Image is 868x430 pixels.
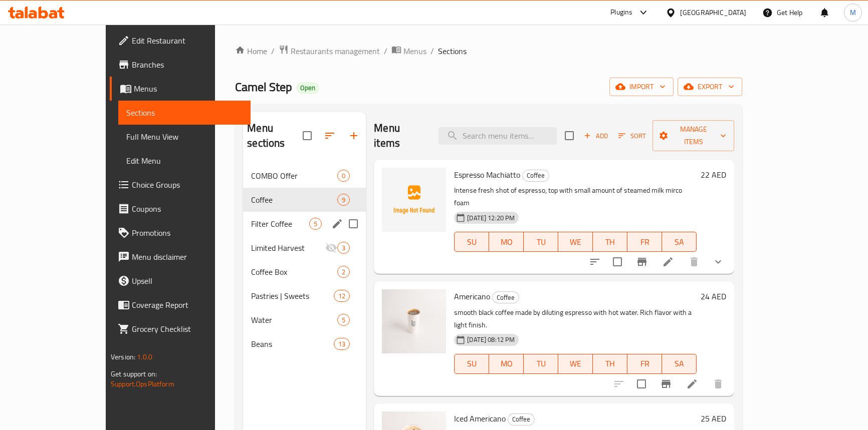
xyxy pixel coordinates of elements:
span: Upsell [132,275,243,287]
a: Menus [110,77,251,101]
nav: Menu sections [243,160,366,360]
span: Edit Menu [126,155,243,167]
a: Restaurants management [279,45,380,58]
span: WE [562,235,589,249]
span: TU [528,356,554,371]
li: / [271,45,275,57]
div: Beans13 [243,332,366,356]
span: Promotions [132,227,243,239]
a: Full Menu View [118,125,251,149]
button: edit [330,216,345,231]
span: Sort items [612,128,653,144]
div: items [337,194,350,206]
span: MO [493,235,520,249]
div: COMBO Offer0 [243,164,366,188]
button: TU [524,232,558,252]
button: export [678,78,742,96]
div: Plugins [610,7,632,19]
span: Coffee [251,194,337,206]
span: Menu disclaimer [132,251,243,263]
a: Coverage Report [110,293,251,317]
span: Select all sections [297,125,318,146]
button: WE [558,354,593,374]
h6: 25 AED [701,411,726,425]
span: Add [582,130,609,142]
a: Promotions [110,221,251,245]
span: Menus [403,45,426,57]
div: items [337,314,350,326]
span: Restaurants management [291,45,380,57]
span: FR [631,356,658,371]
div: items [334,290,350,302]
div: Open [296,82,319,94]
span: Grocery Checklist [132,323,243,335]
span: Coffee Box [251,266,337,278]
a: Edit menu item [686,378,698,390]
nav: breadcrumb [235,45,742,58]
span: M [850,7,856,18]
span: 5 [338,315,349,325]
button: import [609,78,674,96]
span: Americano [454,289,490,304]
span: Branches [132,59,243,71]
span: Pastries | Sweets [251,290,334,302]
button: SA [662,232,697,252]
span: TH [597,356,623,371]
a: Choice Groups [110,173,251,197]
div: [GEOGRAPHIC_DATA] [680,7,746,18]
span: Filter Coffee [251,218,309,230]
span: [DATE] 08:12 PM [463,335,519,344]
div: Pastries | Sweets12 [243,284,366,308]
span: Sort [618,130,646,142]
button: delete [706,372,730,396]
button: show more [706,250,730,274]
a: Menus [391,45,426,58]
span: Coupons [132,203,243,215]
span: Edit Restaurant [132,35,243,47]
span: COMBO Offer [251,170,337,182]
span: Open [296,84,319,92]
span: Version: [111,350,135,363]
span: Limited Harvest [251,242,325,254]
span: Camel Step [235,76,292,98]
h2: Menu sections [247,121,303,151]
a: Sections [118,101,251,125]
span: 12 [334,291,349,301]
button: Sort [616,128,648,144]
span: WE [562,356,589,371]
span: Add item [580,128,612,144]
img: Espresso Machiatto [382,168,446,232]
span: Beans [251,338,334,350]
div: Coffee [522,170,549,182]
button: TU [524,354,558,374]
a: Edit Menu [118,149,251,173]
div: Coffee Box2 [243,260,366,284]
button: Manage items [653,120,734,151]
span: 3 [338,243,349,253]
li: / [430,45,434,57]
button: MO [489,232,524,252]
div: items [334,338,350,350]
button: TH [593,354,627,374]
button: MO [489,354,524,374]
span: 1.0.0 [137,350,152,363]
span: FR [631,235,658,249]
span: Select to update [631,373,652,394]
button: Branch-specific-item [654,372,678,396]
div: Coffee9 [243,188,366,212]
div: Filter Coffee5edit [243,212,366,236]
span: Coverage Report [132,299,243,311]
div: Water5 [243,308,366,332]
span: Get support on: [111,367,157,380]
div: Water [251,314,337,326]
span: 13 [334,339,349,349]
a: Edit Restaurant [110,29,251,53]
button: sort-choices [583,250,607,274]
span: SU [459,235,485,249]
span: 2 [338,267,349,277]
span: SA [666,356,693,371]
button: FR [627,232,662,252]
button: delete [682,250,706,274]
div: items [337,266,350,278]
